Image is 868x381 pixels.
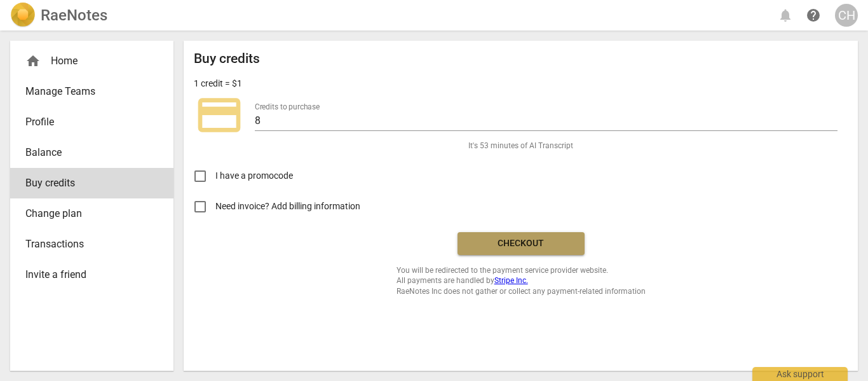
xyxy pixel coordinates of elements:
[194,77,242,90] p: 1 credit = $1
[25,267,148,282] span: Invite a friend
[10,168,173,198] a: Buy credits
[835,4,858,27] button: CH
[10,76,173,107] a: Manage Teams
[752,367,848,381] div: Ask support
[25,53,41,69] span: home
[458,232,585,255] button: Checkout
[468,237,574,250] span: Checkout
[25,114,148,130] span: Profile
[215,200,362,213] span: Need invoice? Add billing information
[10,198,173,229] a: Change plan
[397,265,646,297] span: You will be redirected to the payment service provider website. All payments are handled by RaeNo...
[10,3,36,28] img: Logo
[802,4,825,27] a: Help
[10,46,173,76] div: Home
[194,90,245,141] span: credit_card
[25,237,148,252] span: Transactions
[10,137,173,168] a: Balance
[25,145,148,160] span: Balance
[468,141,573,151] span: It's 53 minutes of AI Transcript
[255,103,320,111] label: Credits to purchase
[215,169,293,183] span: I have a promocode
[10,107,173,137] a: Profile
[25,84,148,99] span: Manage Teams
[25,206,148,221] span: Change plan
[25,176,148,191] span: Buy credits
[41,6,107,24] h2: RaeNotes
[494,276,528,285] a: Stripe Inc.
[10,260,173,290] a: Invite a friend
[10,3,107,28] a: LogoRaeNotes
[25,53,148,69] div: Home
[10,229,173,260] a: Transactions
[194,51,260,67] h2: Buy credits
[806,8,821,23] span: help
